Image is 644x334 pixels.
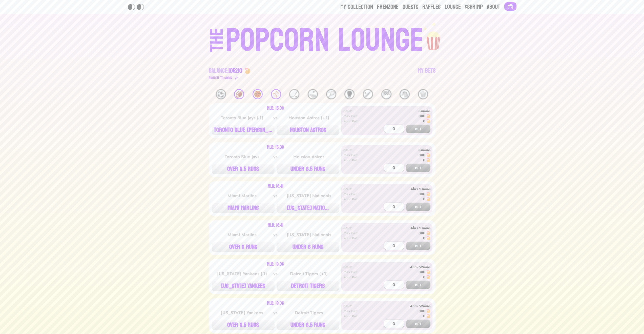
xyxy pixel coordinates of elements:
div: ⚾️ [271,89,281,99]
div: 300 [419,230,425,235]
div: Toronto Blue Jays [216,153,267,160]
div: Miami Marlins [216,192,267,199]
div: 300 [419,308,425,313]
a: My Collection [340,3,373,11]
div: 0 [423,197,425,202]
img: 🍤 [426,153,430,157]
div: vs [272,192,279,199]
div: Houston Astros [283,153,335,160]
img: popcorn [424,22,444,51]
div: 🐴 [400,89,410,99]
div: Max Bet: [343,191,372,197]
div: Balance: [209,67,242,75]
div: Miami Marlins [216,231,267,238]
button: BET [406,281,430,289]
button: TORONTO BLUE [PERSON_NAME]... [212,125,275,135]
div: 0 [423,158,425,163]
button: OVER 8.5 RUNS [212,164,275,174]
div: Start: [343,303,372,308]
button: DETROIT TIGERS [277,281,339,291]
img: 🍤 [426,158,430,162]
img: Connect wallet [507,4,513,10]
div: MLB: 18:41 [268,184,283,188]
div: Detroit Tigers [283,309,335,316]
div: 🏁 [381,89,391,99]
button: UNDER 8.5 RUNS [277,164,339,174]
div: vs [272,153,279,160]
div: Start: [343,186,372,191]
div: ⛳️ [308,89,318,99]
div: 🏈 [234,89,244,99]
div: [US_STATE] Nationals [283,192,335,199]
div: Your Bet: [343,119,372,124]
button: BET [406,242,430,250]
div: Your Bet: [343,158,372,163]
div: 300 [419,152,425,158]
div: Detroit Tigers (+1) [283,270,335,277]
button: [US_STATE] NATIO... [277,203,339,213]
div: vs [272,114,279,121]
img: 🍤 [426,119,430,123]
div: Max Bet: [343,269,372,274]
span: 105210 [228,65,242,76]
img: 🍤 [426,197,430,201]
img: 🍤 [426,275,430,279]
a: Raffles [422,3,441,11]
img: 🍤 [426,309,430,313]
div: MLB: 19:06 [267,301,284,305]
div: 4hrs 52mins [372,264,430,269]
div: Max Bet: [343,113,372,119]
div: 🥊 [344,89,355,99]
div: 🎾 [326,89,336,99]
div: MLB: 15:08 [267,145,284,149]
div: 300 [419,113,425,119]
div: Max Bet: [343,152,372,158]
div: Start: [343,264,372,269]
div: 4hrs 27mins [372,225,430,230]
a: Frenzone [377,3,399,11]
button: UNDER 8 RUNS [277,242,339,252]
div: Your Bet: [343,313,372,319]
img: 🍤 [426,314,430,318]
a: Lounge [445,3,461,11]
div: [US_STATE] Yankees [216,309,267,316]
div: 4hrs 27mins [372,186,430,191]
div: 4hrs 52mins [372,303,430,308]
button: OVER 8 RUNS [212,242,275,252]
a: Quests [403,3,418,11]
a: THEPOPCORN LOUNGEpopcorn [166,22,478,57]
button: OVER 8.5 RUNS [212,320,275,330]
div: 🏒 [289,89,299,99]
button: BET [406,125,430,133]
div: MLB: 15:08 [267,106,284,110]
div: ⚽️ [216,89,226,99]
div: vs [272,270,279,277]
button: BET [406,320,430,328]
img: 🍤 [426,114,430,118]
div: MLB: 19:06 [267,262,284,266]
button: BET [406,203,430,211]
a: $Shrimp [465,3,483,11]
div: MLB: 18:41 [268,223,283,227]
div: Switch to $ OINK [209,75,232,81]
div: vs [272,231,279,238]
a: About [487,3,500,11]
div: Start: [343,147,372,152]
div: Max Bet: [343,230,372,235]
div: Max Bet: [343,308,372,313]
div: 300 [419,269,425,274]
div: 0 [423,119,425,124]
button: MIAMI MARLINS [212,203,275,213]
img: 🍤 [426,236,430,240]
div: 0 [423,313,425,319]
div: Your Bet: [343,197,372,202]
div: 300 [419,191,425,197]
img: 🍤 [426,231,430,235]
button: BET [406,164,430,172]
div: 0 [423,235,425,241]
div: 54mins [372,147,430,152]
div: 54mins [372,108,430,113]
div: Houston Astros (+1) [283,114,335,121]
div: vs [272,309,279,316]
div: 0 [423,274,425,280]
